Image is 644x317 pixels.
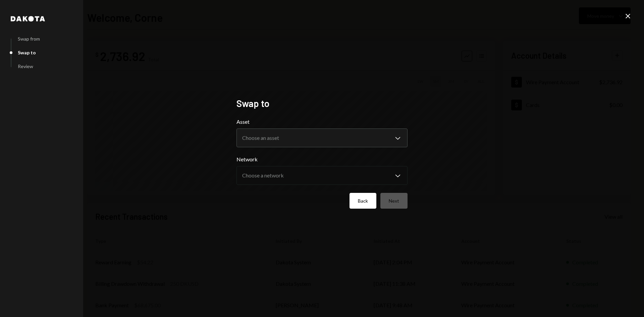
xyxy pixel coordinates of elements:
div: Review [18,63,33,69]
button: Back [350,193,376,209]
button: Asset [236,128,408,147]
h2: Swap to [236,97,408,110]
label: Asset [236,118,408,126]
label: Network [236,155,408,163]
div: Swap to [18,50,36,55]
button: Network [236,166,408,185]
div: Swap from [18,36,40,42]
